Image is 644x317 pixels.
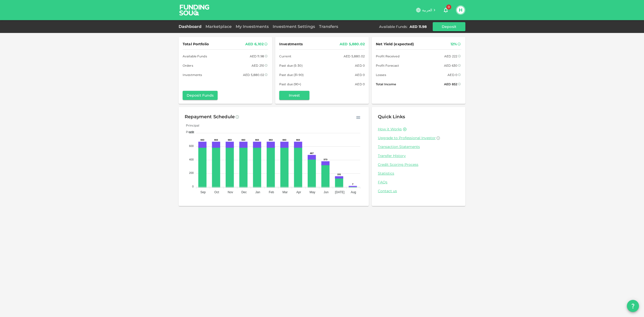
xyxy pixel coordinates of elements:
[378,162,459,167] a: Credit Scoring Process
[245,41,264,47] div: AED 6,102
[183,91,218,100] button: Deposit Funds
[378,114,405,120] span: Quick Links
[376,41,414,47] span: Net Yield (expected)
[457,6,464,14] button: H
[378,144,459,149] a: Transaction Statements
[279,63,303,68] span: Past due (5-30)
[309,190,315,194] tspan: May
[444,82,457,87] div: AED 852
[296,190,301,194] tspan: Apr
[355,72,365,77] div: AED 0
[378,189,459,193] a: Contact us
[189,131,194,134] tspan: 800
[441,5,451,15] button: 0
[250,54,264,59] div: AED 11.98
[279,82,301,87] span: Past due (90+)
[255,190,260,194] tspan: Jan
[189,171,194,174] tspan: 200
[376,72,386,77] span: Losses
[189,158,194,161] tspan: 400
[324,190,328,194] tspan: Jun
[376,63,399,68] span: Profit Forecast
[410,24,427,29] div: AED 11.98
[451,41,457,47] div: 12%
[279,41,303,47] span: Investments
[317,24,340,29] a: Transfers
[355,82,365,87] div: AED 0
[351,190,356,194] tspan: Aug
[189,144,194,147] tspan: 600
[183,72,202,77] span: Investments
[185,113,235,121] div: Repayment Schedule
[252,63,264,68] div: AED 210
[204,24,234,29] a: Marketplace
[192,185,194,188] tspan: 0
[183,41,209,47] span: Total Portfolio
[335,190,345,194] tspan: [DATE]
[234,24,271,29] a: My Investments
[279,72,304,77] span: Past due (31-90)
[182,130,194,134] span: Profit
[279,54,291,59] span: Current
[379,24,408,29] div: Available Funds :
[378,171,459,176] a: Statistics
[283,190,288,194] tspan: Mar
[228,190,233,194] tspan: Nov
[378,127,402,132] a: How it Works
[376,82,396,87] span: Total Income
[422,8,432,12] span: العربية
[376,54,399,59] span: Profit Received
[179,24,204,29] a: Dashboard
[378,180,459,185] a: FAQs
[344,54,365,59] div: AED 5,880.02
[200,190,206,194] tspan: Sep
[627,300,639,312] button: question
[271,24,317,29] a: Investment Settings
[446,5,451,10] span: 0
[241,190,247,194] tspan: Dec
[378,136,436,140] span: Upgrade to Professional Investor
[214,190,219,194] tspan: Oct
[378,136,459,140] a: Upgrade to Professional Investor
[182,124,199,127] span: Principal
[444,54,457,59] div: AED 222
[444,63,457,68] div: AED 630
[355,63,365,68] div: AED 0
[269,190,274,194] tspan: Feb
[378,153,459,158] a: Transfer History
[183,63,193,68] span: Orders
[340,41,365,47] div: AED 5,880.02
[433,22,465,31] button: Deposit
[243,72,264,77] div: AED 5,880.02
[183,54,207,59] span: Available Funds
[279,91,309,100] button: Invest
[448,72,457,77] div: AED 0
